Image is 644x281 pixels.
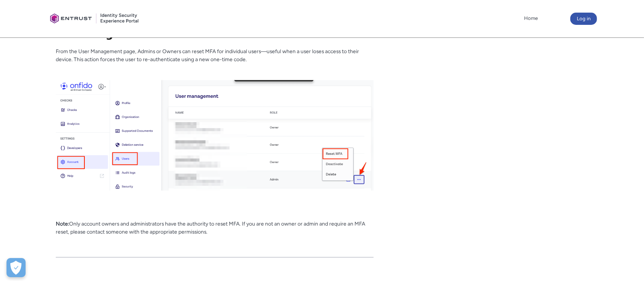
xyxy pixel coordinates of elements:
a: Home [522,13,540,24]
button: Open Preferences [6,258,26,277]
p: From the User Management page, Admins or Owners can reset MFA for individual users—useful when a ... [56,47,374,63]
strong: Note: [56,221,69,227]
p: Only account owners and administrators have the authority to reset MFA. If you are not an owner o... [56,220,374,252]
button: Log in [570,13,597,25]
div: Cookie Preferences [6,258,26,277]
